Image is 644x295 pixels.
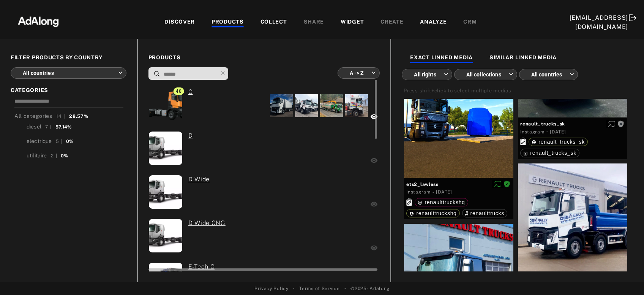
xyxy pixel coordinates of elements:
[137,88,194,121] img: p038794_0.png
[489,54,557,63] div: SIMILAR LINKED MEDIA
[523,150,576,155] div: renault_trucks_sk
[380,18,403,27] div: CREATE
[147,175,185,209] img: Renault%20trucks%20V1.jpg.webp
[617,121,624,126] span: Rights not requested
[465,211,504,216] div: renaulttrucks
[404,87,511,95] div: Press shift+click to select multiple medias
[570,13,628,32] div: [EMAIL_ADDRESS][DOMAIN_NAME]
[420,18,447,27] div: ANALYZE
[410,54,473,63] div: EXACT LINKED MEDIA
[341,18,364,27] div: WIDGET
[520,138,526,145] svg: Exact products linked
[409,211,456,216] div: renaulttruckshq
[188,87,193,97] a: (ada-renaulttrucksfrance-4) C:
[27,152,47,160] div: utilitaire
[606,259,644,295] div: Widget de chat
[147,132,185,165] img: Renault%20trucks%20V1_0.jpg.webp
[188,131,193,140] a: (ada-renaulttrucksfrance-10) D:
[350,285,390,292] span: © 2025 - Adalong
[406,198,412,206] svg: Exact products linked
[27,137,52,145] div: electrique
[425,199,465,205] span: renaulttruckshq
[606,120,617,128] button: Enable diffusion on this media
[55,124,72,130] div: 57.14%
[14,112,88,120] div: All categories
[5,10,72,32] img: 63233d7d88ed69de3c212112c67096b6.png
[56,138,63,145] div: 5 |
[461,64,513,84] div: All collections
[432,189,434,195] span: ·
[409,64,448,84] div: All rights
[17,63,123,83] div: All countries
[344,63,376,83] div: A -> Z
[27,123,41,131] div: diesel
[147,219,185,252] img: Renault%20trucks%20V1_0.jpg.webp
[304,18,324,27] div: SHARE
[260,18,287,27] div: COLLECT
[406,181,511,188] span: ets2_lawless
[299,285,339,292] a: Terms of Service
[520,128,544,135] div: Instagram
[418,200,465,205] div: renaulttruckshq
[492,180,504,188] button: Disable diffusion on this media
[254,285,289,292] a: Privacy Policy
[344,285,346,292] span: •
[174,87,184,95] span: 40
[69,113,88,120] div: 28.57%
[188,262,215,271] a: (ada-renaulttrucksfrance-9) E-Tech C:
[550,129,566,135] time: 2024-04-26T08:05:53.000Z
[463,18,477,27] div: CRM
[470,210,504,216] span: renaulttrucks
[188,219,226,228] a: (ada-renaulttrucksfrance-14) D Wide CNG:
[148,54,380,62] span: PRODUCTS
[406,189,430,195] div: Instagram
[11,54,126,62] span: FILTER PRODUCTS BY COUNTRY
[51,152,57,159] div: 2 |
[538,139,585,145] span: renault_trucks_sk
[546,129,548,135] span: ·
[520,121,625,127] span: renault_trucks_sk
[606,259,644,295] iframe: Chat Widget
[436,189,452,195] time: 2024-04-08T09:37:01.000Z
[61,152,68,159] div: 0%
[45,124,52,130] div: 7 |
[532,139,585,144] div: renault_trucks_sk
[530,150,576,156] span: renault_trucks_sk
[212,18,244,27] div: PRODUCTS
[11,86,126,94] span: CATEGORIES
[66,138,73,145] div: 0%
[504,181,510,187] span: Rights agreed
[164,18,195,27] div: DISCOVER
[293,285,295,292] span: •
[56,113,66,120] div: 14 |
[526,64,575,84] div: All countries
[188,175,210,184] a: (ada-renaulttrucksfrance-13) D Wide:
[416,210,456,216] span: renaulttruckshq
